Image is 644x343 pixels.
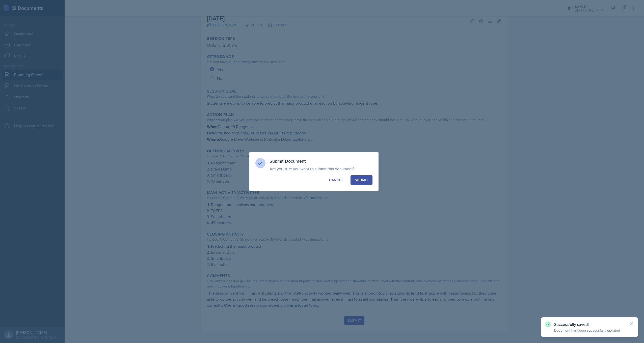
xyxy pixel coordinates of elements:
p: Successfully saved! [554,322,625,327]
p: Document has been successfully updated [554,328,625,333]
div: Cancel [329,178,343,183]
button: Submit [351,175,372,185]
p: Are you sure you want to submit this document? [270,166,372,171]
h3: Submit Document [270,158,372,164]
div: Submit [355,178,368,183]
button: Cancel [325,175,347,185]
